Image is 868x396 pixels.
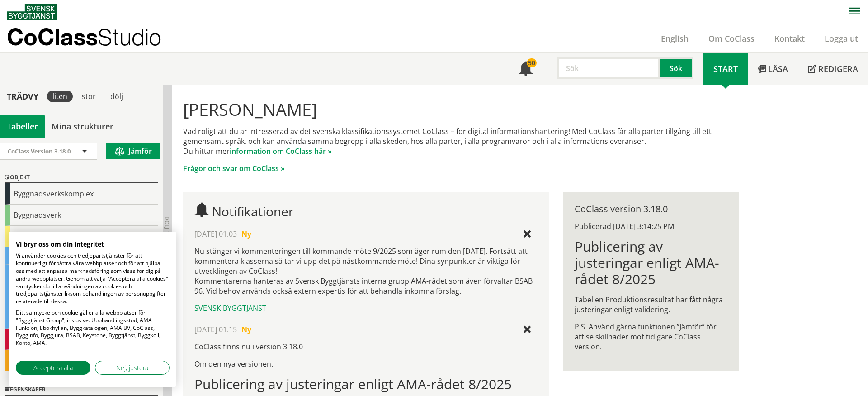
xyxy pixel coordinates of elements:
[7,24,181,52] a: CoClassStudio
[798,53,868,85] a: Redigera
[16,252,170,305] p: Vi använder cookies och tredjepartstjänster för att kontinuerligt förbättra våra webbplatser och ...
[5,307,158,329] div: Komponenter
[16,240,170,248] h2: Vi bryr oss om din integritet
[230,146,332,156] a: information om CoClass här »
[33,363,73,372] span: Acceptera alla
[194,342,538,352] p: CoClass finns nu i version 3.18.0
[698,33,764,44] a: Om CoClass
[116,363,148,372] span: Nej, justera
[8,147,71,155] span: CoClass Version 3.18.0
[5,265,158,286] div: Funktionella system
[95,361,170,375] button: Justera cookie preferenser
[98,24,161,50] span: Studio
[5,350,158,371] div: Material och resurser
[194,359,538,369] p: Om den nya versionen:
[5,385,158,396] div: Egenskaper
[575,295,727,315] p: Tabellen Produktionsresultat har fått några justeringar enligt validering.
[183,99,739,119] h1: [PERSON_NAME]
[2,91,43,101] div: Trädvy
[509,53,543,85] a: 50
[5,183,158,205] div: Byggnadsverkskomplex
[241,324,251,334] span: Ny
[575,239,727,287] h1: Publicering av justeringar enligt AMA-rådet 8/2025
[194,376,538,392] h1: Publicering av justeringar enligt AMA-rådet 8/2025
[212,203,293,220] span: Notifikationer
[651,33,698,44] a: English
[47,91,73,102] div: liten
[241,229,251,239] span: Ny
[5,329,158,350] div: Produktionsresultat
[105,91,128,102] div: dölj
[76,91,101,102] div: stor
[194,303,538,313] div: Svensk Byggtjänst
[194,246,538,296] p: Nu stänger vi kommenteringen till kommande möte 9/2025 som äger rum den [DATE]. Fortsätt att komm...
[5,286,158,307] div: Konstruktiva system
[527,58,537,67] div: 50
[194,229,237,239] span: [DATE] 01.03
[660,57,693,79] button: Sök
[183,163,285,173] a: Frågor och svar om CoClass »
[768,63,788,74] span: Läsa
[106,143,160,159] button: Jämför
[713,63,738,74] span: Start
[16,361,90,375] button: Acceptera alla cookies
[5,247,158,265] div: Byggdelar
[183,126,739,156] p: Vad roligt att du är intresserad av det svenska klassifikationssystemet CoClass – för digital inf...
[7,32,161,42] p: CoClass
[815,33,868,44] a: Logga ut
[703,53,748,85] a: Start
[16,309,170,347] p: Ditt samtycke och cookie gäller alla webbplatser för "Byggtjänst Group", inklusive: Upphandlingss...
[557,57,660,79] input: Sök
[5,172,158,183] div: Objekt
[575,204,727,214] div: CoClass version 3.18.0
[575,322,727,352] p: P.S. Använd gärna funktionen ”Jämför” för att se skillnader mot tidigare CoClass version.
[818,63,858,74] span: Redigera
[194,324,237,334] span: [DATE] 01.15
[748,53,798,85] a: Läsa
[7,4,57,20] img: Svensk Byggtjänst
[519,62,533,77] span: Notifikationer
[5,205,158,226] div: Byggnadsverk
[575,221,727,231] div: Publicerad [DATE] 3:14:25 PM
[5,226,158,247] div: Utrymmen
[163,216,171,252] span: Dölj trädvy
[45,115,120,138] a: Mina strukturer
[764,33,815,44] a: Kontakt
